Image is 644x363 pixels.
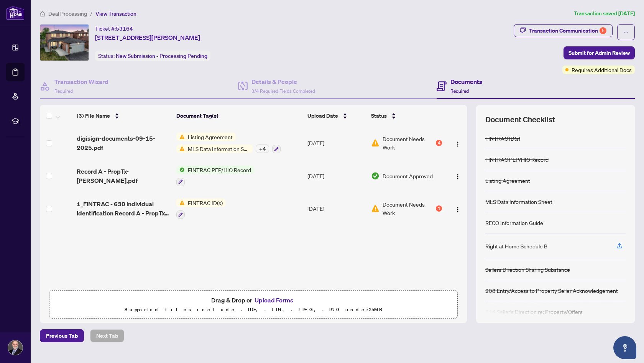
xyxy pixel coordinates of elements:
th: Upload Date [304,105,368,126]
button: Upload Forms [252,295,296,305]
button: Logo [452,170,464,182]
span: 3/4 Required Fields Completed [251,88,315,94]
span: home [40,11,45,16]
td: [DATE] [304,126,368,159]
div: 4 [436,140,442,146]
th: Status [368,105,445,126]
img: Status Icon [176,133,185,141]
img: logo [6,6,25,20]
div: Status: [95,51,210,61]
td: [DATE] [304,192,368,225]
span: Document Approved [383,172,433,180]
button: Submit for Admin Review [563,46,635,59]
div: RECO Information Guide [485,218,543,227]
button: Open asap [613,336,636,359]
button: Logo [452,137,464,149]
div: Listing Agreement [485,176,530,185]
span: Required [54,88,73,94]
span: (3) File Name [77,112,110,120]
p: Supported files include .PDF, .JPG, .JPEG, .PNG under 25 MB [54,305,453,314]
img: Status Icon [176,166,185,174]
span: Deal Processing [48,10,87,17]
span: Record A - PropTx-[PERSON_NAME].pdf [77,167,171,185]
div: 208 Entry/Access to Property Seller Acknowledgement [485,286,618,295]
span: FINTRAC PEP/HIO Record [185,166,254,174]
div: Transaction Communication [529,25,606,37]
span: FINTRAC ID(s) [185,199,226,207]
span: Submit for Admin Review [568,47,630,59]
article: Transaction saved [DATE] [574,9,635,18]
span: View Transaction [95,10,136,17]
span: 53164 [116,25,133,32]
span: 1_FINTRAC - 630 Individual Identification Record A - PropTx-[PERSON_NAME].pdf [77,199,171,218]
th: Document Tag(s) [173,105,304,126]
div: + 4 [256,145,269,153]
div: Right at Home Schedule B [485,242,547,250]
div: Ticket #: [95,24,133,33]
div: Sellers Direction Sharing Substance [485,265,570,274]
h4: Documents [450,77,482,86]
img: Logo [455,207,461,213]
img: Logo [455,141,461,147]
div: FINTRAC ID(s) [485,134,520,143]
td: [DATE] [304,159,368,192]
img: Status Icon [176,145,185,153]
button: Status IconFINTRAC PEP/HIO Record [176,166,254,186]
span: [STREET_ADDRESS][PERSON_NAME] [95,33,200,42]
img: Logo [455,174,461,180]
button: Logo [452,202,464,215]
img: Status Icon [176,199,185,207]
h4: Details & People [251,77,315,86]
span: Listing Agreement [185,133,236,141]
th: (3) File Name [74,105,174,126]
span: digisign-documents-09-15-2025.pdf [77,134,171,152]
div: MLS Data Information Sheet [485,197,552,206]
span: New Submission - Processing Pending [116,53,207,59]
button: Status IconFINTRAC ID(s) [176,199,226,219]
button: Transaction Communication5 [514,24,613,37]
span: ellipsis [623,30,629,35]
span: Drag & Drop or [211,295,296,305]
div: FINTRAC PEP/HIO Record [485,155,549,164]
button: Status IconListing AgreementStatus IconMLS Data Information Sheet+4 [176,133,281,153]
h4: Transaction Wizard [54,77,108,86]
span: Document Checklist [485,114,555,125]
img: Document Status [371,204,379,213]
span: Status [371,112,387,120]
img: Profile Icon [8,340,23,355]
span: Upload Date [307,112,338,120]
span: Previous Tab [46,330,78,342]
div: 5 [600,27,606,34]
span: Requires Additional Docs [572,66,632,74]
span: Required [450,88,469,94]
span: Drag & Drop orUpload FormsSupported files include .PDF, .JPG, .JPEG, .PNG under25MB [49,291,457,319]
img: IMG-W12394495_1.jpg [40,25,89,61]
img: Document Status [371,172,379,180]
div: 1 [436,205,442,212]
button: Previous Tab [40,329,84,342]
button: Next Tab [90,329,124,342]
span: Document Needs Work [383,200,434,217]
span: MLS Data Information Sheet [185,145,253,153]
img: Document Status [371,139,379,147]
span: Document Needs Work [383,135,434,151]
li: / [90,9,92,18]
